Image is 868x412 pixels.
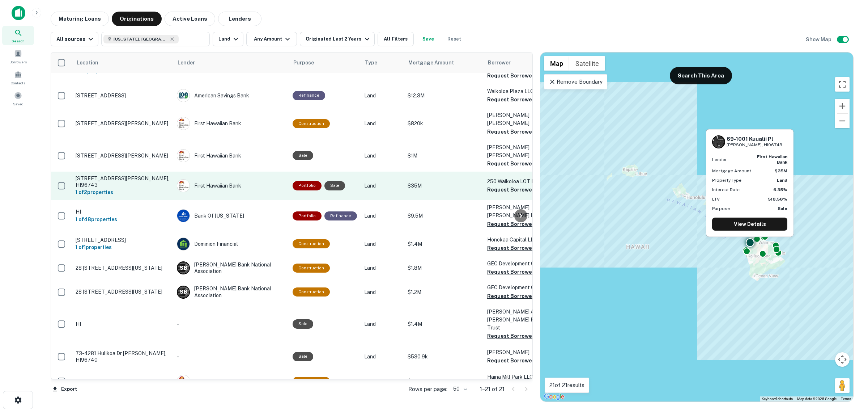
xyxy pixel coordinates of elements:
[768,197,787,202] strong: 518.58%
[487,236,559,244] p: Honokaa Capital LLC
[487,87,559,95] p: Waikoloa Plaza LLC
[549,77,603,86] p: Remove Boundary
[364,212,400,220] p: Land
[2,89,34,108] a: Saved
[544,56,569,71] button: Show street map
[177,237,285,251] div: Dominion Financial
[408,320,480,328] p: $1.4M
[293,211,322,220] div: This is a portfolio loan with 48 properties
[293,264,330,273] div: This loan purpose was for construction
[177,238,190,250] img: picture
[778,206,787,211] strong: Sale
[487,220,546,228] button: Request Borrower Info
[549,381,584,390] p: 21 of 21 results
[540,52,853,402] div: 0 0
[293,239,330,248] div: This loan purpose was for construction
[835,77,850,92] button: Toggle fullscreen view
[293,181,322,190] div: This is a portfolio loan with 2 properties
[76,378,170,384] p: [STREET_ADDRESS]
[76,321,170,327] p: HI
[177,320,285,328] p: -
[177,149,285,162] div: First Hawaiian Bank
[178,58,195,67] span: Lender
[76,209,170,215] p: HI
[487,111,559,127] p: [PERSON_NAME] [PERSON_NAME]
[177,210,190,222] img: picture
[9,59,27,65] span: Borrowers
[797,397,837,401] span: Map data ©2025 Google
[76,120,170,127] p: [STREET_ADDRESS][PERSON_NAME]
[293,377,330,386] div: This loan purpose was for construction
[177,285,285,298] div: [PERSON_NAME] Bank National Association
[177,375,190,387] img: picture
[487,95,546,104] button: Request Borrower Info
[364,119,400,127] p: Land
[324,181,345,190] div: Sale
[487,260,559,268] p: GEC Development Group LLC
[177,117,190,130] img: picture
[293,287,330,297] div: This loan purpose was for construction
[293,151,313,160] div: Sale
[364,182,400,190] p: Land
[12,6,25,20] img: capitalize-icon.png
[408,353,480,361] p: $530.9k
[712,168,751,174] p: Mortgage Amount
[487,268,546,276] button: Request Borrower Info
[542,392,566,402] img: Google
[487,373,559,381] p: Haina Mill Park LLC
[727,142,782,148] p: [PERSON_NAME], HI96743
[76,215,170,223] h6: 1 of 48 properties
[246,32,297,46] button: Any Amount
[408,385,447,394] p: Rows per page:
[213,32,243,46] button: Land
[832,354,868,389] iframe: Chat Widget
[777,178,787,183] strong: Land
[364,288,400,296] p: Land
[487,177,559,185] p: 250 Waikoloa LOT LLC
[364,377,400,385] p: Land
[76,237,170,243] p: [STREET_ADDRESS]
[114,36,168,42] span: [US_STATE], [GEOGRAPHIC_DATA]
[487,283,559,291] p: GEC Development Group LLC
[306,35,371,43] div: Originated Last 2 Years
[408,212,480,220] p: $9.5M
[712,205,730,212] p: Purpose
[487,203,559,219] p: [PERSON_NAME] [PERSON_NAME] LLC
[835,352,850,367] button: Map camera controls
[177,89,190,102] img: picture
[364,320,400,328] p: Land
[487,308,559,332] p: [PERSON_NAME] And [PERSON_NAME] Family Trust
[487,292,546,300] button: Request Borrower Info
[177,209,285,222] div: Bank Of [US_STATE]
[364,152,400,160] p: Land
[727,136,782,142] h6: 69-1001 Kuualii Pl
[177,150,190,162] img: picture
[2,68,34,87] a: Contacts
[2,47,34,66] a: Borrowers
[408,377,480,385] p: $262.5k
[177,261,285,274] div: [PERSON_NAME] Bank National Association
[2,26,34,45] div: Search
[835,114,850,128] button: Zoom out
[378,32,414,46] button: All Filters
[180,264,187,272] p: S B
[56,35,95,43] div: All sources
[773,187,787,192] strong: 6.35%
[12,38,25,44] span: Search
[177,180,190,192] img: picture
[76,152,170,159] p: [STREET_ADDRESS][PERSON_NAME]
[487,356,546,365] button: Request Borrower Info
[408,119,480,127] p: $820k
[51,32,98,46] button: All sources
[408,152,480,160] p: $1M
[293,119,330,128] div: This loan purpose was for construction
[177,117,285,130] div: First Hawaiian Bank
[364,353,400,361] p: Land
[542,392,566,402] a: Open this area in Google Maps (opens a new window)
[76,58,108,67] span: Location
[841,397,851,401] a: Terms (opens in new tab)
[51,384,79,395] button: Export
